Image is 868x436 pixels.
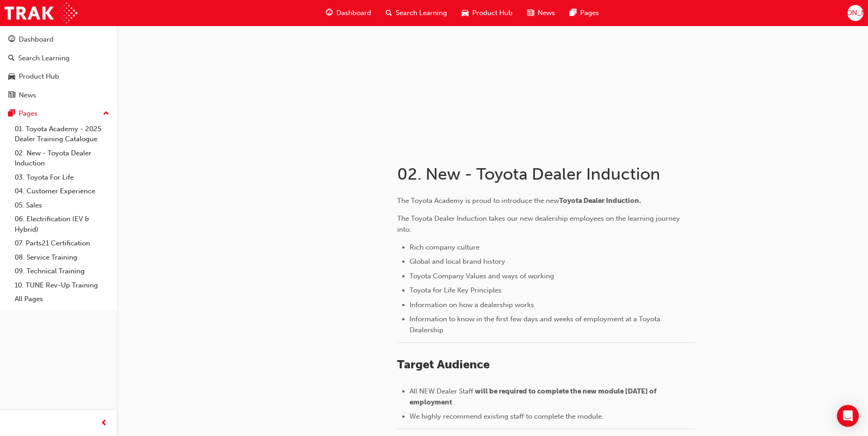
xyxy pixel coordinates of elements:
span: Rich company culture [410,243,480,251]
div: Dashboard [19,34,54,45]
a: 03. Toyota For Life [11,170,113,185]
a: pages-iconPages [562,4,606,22]
span: Toyota Company Values and ways of working [410,272,554,280]
span: The Toyota Dealer Induction takes our new dealership employees on the learning journey into: [397,214,682,234]
img: Trak [5,3,77,23]
span: car-icon [462,7,469,19]
a: 05. Sales [11,198,113,213]
a: guage-iconDashboard [318,4,378,22]
div: Pages [19,108,38,119]
a: All Pages [11,292,113,306]
span: News [538,8,555,18]
span: . [454,398,456,406]
span: news-icon [8,91,15,100]
span: prev-icon [101,418,108,429]
span: Information on how a dealership works [410,301,534,309]
span: up-icon [103,108,109,120]
a: search-iconSearch Learning [378,4,454,22]
button: Pages [4,105,113,122]
a: news-iconNews [520,4,562,22]
div: Search Learning [18,53,70,64]
span: All NEW Dealer Staff [410,387,473,395]
span: car-icon [8,73,15,81]
button: [PERSON_NAME] [847,5,863,21]
div: Product Hub [19,71,59,82]
span: will be required to complete the new module [DATE] of employment [410,387,658,406]
span: Pages [580,8,599,18]
div: News [19,90,36,101]
span: search-icon [386,7,392,19]
span: guage-icon [8,36,15,44]
h1: 02. New - Toyota Dealer Induction [397,164,697,184]
a: car-iconProduct Hub [454,4,520,22]
span: Toyota for Life Key Principles [410,286,501,294]
span: Dashboard [336,8,371,18]
a: 04. Customer Experience [11,184,113,198]
span: guage-icon [326,7,333,19]
a: Product Hub [4,68,113,85]
span: The Toyota Academy is proud to introduce the new [397,197,559,205]
a: 01. Toyota Academy - 2025 Dealer Training Catalogue [11,122,113,146]
a: Dashboard [4,31,113,48]
a: News [4,87,113,104]
span: Toyota Dealer Induction. [559,197,641,205]
a: 08. Service Training [11,250,113,265]
span: Information to know in the first few days and weeks of employment at a Toyota Dealership [410,315,662,334]
a: 06. Electrification (EV & Hybrid) [11,212,113,236]
span: Search Learning [396,8,447,18]
a: 09. Technical Training [11,264,113,278]
span: news-icon [527,7,534,19]
span: pages-icon [570,7,577,19]
a: Search Learning [4,50,113,67]
a: 10. TUNE Rev-Up Training [11,278,113,292]
span: Product Hub [472,8,512,18]
span: search-icon [8,54,15,63]
span: We highly recommend existing staff to complete the module. [410,412,604,420]
span: Global and local brand history [410,257,505,266]
a: 02. New - Toyota Dealer Induction [11,146,113,170]
button: DashboardSearch LearningProduct HubNews [4,29,113,105]
div: Open Intercom Messenger [837,405,859,427]
span: pages-icon [8,110,15,118]
a: 07. Parts21 Certification [11,236,113,250]
span: Target Audience [397,357,490,372]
